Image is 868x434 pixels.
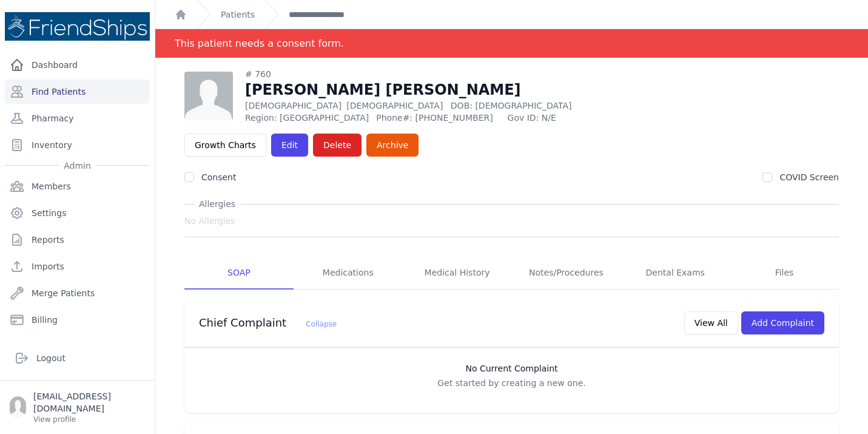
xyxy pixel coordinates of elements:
a: Find Patients [5,80,150,104]
a: Archive [366,134,419,157]
div: This patient needs a consent form. [175,29,344,58]
a: Organizations [5,334,150,359]
a: Edit [271,134,308,157]
span: [DEMOGRAPHIC_DATA] [346,101,443,110]
a: Pharmacy [5,106,150,131]
button: Delete [313,134,362,157]
h3: Chief Complaint [199,316,337,330]
div: # 760 [245,68,639,80]
nav: Tabs [184,257,839,290]
a: Files [730,257,839,290]
img: Medical Missions EMR [5,12,150,41]
a: Medications [294,257,403,290]
span: Phone#: [PHONE_NUMBER] [376,112,500,124]
p: Get started by creating a new one. [197,377,827,389]
span: Admin [59,160,96,172]
a: Notes/Procedures [511,257,621,290]
a: SOAP [184,257,294,290]
a: Members [5,174,150,198]
span: Allergies [194,198,240,210]
span: Region: [GEOGRAPHIC_DATA] [245,112,369,124]
a: Inventory [5,133,150,157]
label: Consent [201,172,236,182]
span: Gov ID: N/E [508,112,639,124]
span: No Allergies [184,215,235,227]
a: Reports [5,228,150,252]
span: Collapse [306,320,337,328]
a: Settings [5,201,150,225]
a: Dashboard [5,53,150,77]
a: Patients [221,8,255,21]
a: Imports [5,254,150,279]
a: [EMAIL_ADDRESS][DOMAIN_NAME] View profile [10,390,145,424]
a: Growth Charts [184,134,266,157]
h1: [PERSON_NAME] [PERSON_NAME] [245,80,639,100]
button: View All [684,311,738,334]
a: Merge Patients [5,281,150,305]
a: Dental Exams [621,257,730,290]
a: Logout [10,346,145,370]
a: Billing [5,308,150,332]
div: Notification [155,29,868,58]
label: COVID Screen [779,172,839,182]
h3: No Current Complaint [197,362,827,375]
p: View profile [33,415,145,424]
a: Medical History [403,257,512,290]
img: person-242608b1a05df3501eefc295dc1bc67a.jpg [184,72,233,120]
p: [DEMOGRAPHIC_DATA] [245,100,639,112]
button: Add Complaint [741,311,824,334]
p: [EMAIL_ADDRESS][DOMAIN_NAME] [33,390,145,415]
span: DOB: [DEMOGRAPHIC_DATA] [451,101,572,110]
